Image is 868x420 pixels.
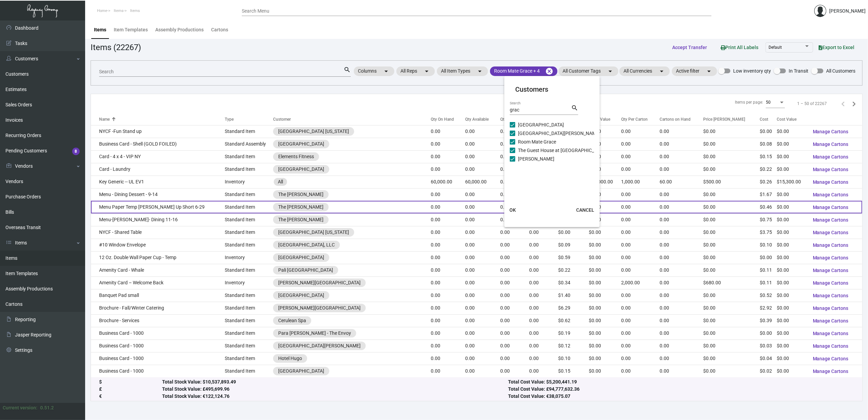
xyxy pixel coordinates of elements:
[515,84,589,94] mat-card-title: Customers
[40,404,54,411] div: 0.51.2
[518,121,564,129] span: [GEOGRAPHIC_DATA]
[518,155,554,163] span: [PERSON_NAME]
[3,404,37,411] div: Current version:
[571,204,600,216] button: CANCEL
[571,104,578,112] mat-icon: search
[518,146,606,154] span: The Guest House at [GEOGRAPHIC_DATA]
[518,129,600,137] span: [GEOGRAPHIC_DATA][PERSON_NAME]
[502,204,523,216] button: OK
[518,138,556,146] span: Room Mate Grace
[509,207,516,213] span: OK
[576,207,594,213] span: CANCEL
